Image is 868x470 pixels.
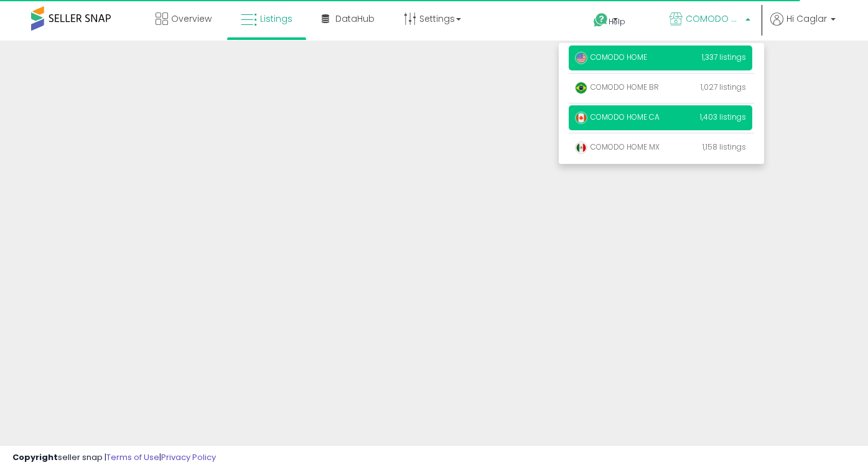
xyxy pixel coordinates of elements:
a: Help [584,3,650,41]
span: Hi Caglar [786,12,827,25]
img: canada.png [575,112,587,124]
span: COMODO HOME CA [686,12,742,25]
span: 1,027 listings [701,82,746,92]
i: Get Help [593,12,609,28]
a: Hi Caglar [770,12,836,41]
div: seller snap | | [12,452,216,464]
span: 1,337 listings [702,52,746,62]
span: DataHub [335,12,375,25]
a: Terms of Use [106,451,159,463]
span: Help [609,16,625,27]
span: 1,403 listings [700,112,746,122]
span: COMODO HOME CA [575,112,660,122]
span: COMODO HOME MX [575,141,660,152]
img: usa.png [575,52,587,64]
img: mexico.png [575,141,587,154]
span: COMODO HOME BR [575,82,659,92]
span: Listings [260,12,292,25]
img: brazil.png [575,82,587,94]
strong: Copyright [12,451,58,463]
a: Privacy Policy [161,451,216,463]
span: COMODO HOME [575,52,647,62]
span: Overview [171,12,212,25]
span: 1,158 listings [702,141,746,152]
